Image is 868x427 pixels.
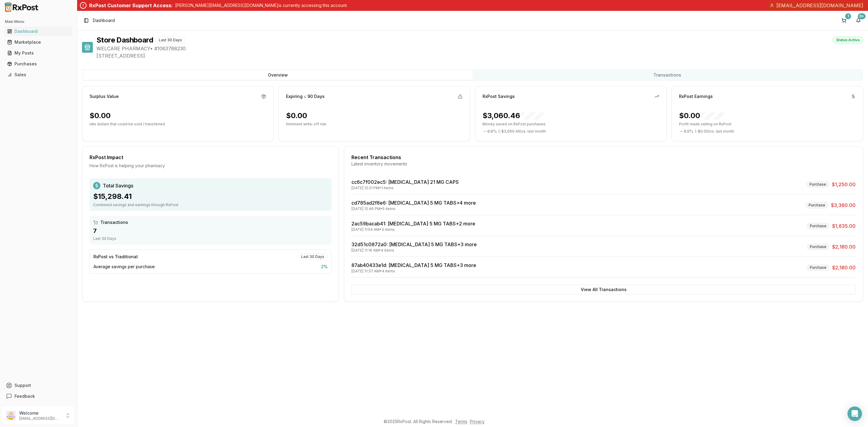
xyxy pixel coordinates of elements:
p: [EMAIL_ADDRESS][DOMAIN_NAME] [19,416,61,421]
div: Recent Transactions [351,154,856,161]
div: 7 [93,227,328,235]
div: $3,060.46 [483,111,544,121]
span: 2 % [321,264,328,270]
div: Purchase [806,181,829,188]
div: [DATE] 12:21 PM • 1 items [351,186,459,190]
img: RxPost Logo [2,2,41,12]
span: $3,360.00 [831,202,856,209]
span: ( - $0.00 ) vs. last month [695,129,734,134]
span: 0.0 % [684,129,693,134]
span: $1,635.00 [832,222,856,230]
a: cc6c7f002ec5: [MEDICAL_DATA] 21 MG CAPS [351,179,459,185]
button: 1 [839,16,849,25]
div: Dashboard [7,28,70,34]
div: Sales [7,72,70,78]
div: $0.00 [286,111,307,121]
span: $2,180.00 [832,264,856,271]
button: Overview [83,70,473,80]
div: Purchase [807,243,830,250]
button: Purchases [2,59,74,69]
div: Open Intercom Messenger [848,407,862,421]
div: RxPost Customer Support Access: [89,2,173,9]
span: Dashboard [93,17,115,24]
div: Purchase [807,223,830,229]
span: [STREET_ADDRESS] [96,52,863,59]
p: Profit made selling on RxPost [679,122,856,127]
p: Imminent write-off risk [286,122,463,127]
button: Transactions [473,70,862,80]
span: Average savings per purchase: [93,264,156,270]
p: Welcome [19,410,61,416]
button: Dashboard [2,27,74,36]
span: $2,180.00 [832,243,856,250]
a: Dashboard [5,26,72,37]
h2: Main Menu [5,19,72,24]
div: RxPost Earnings [679,93,713,99]
a: Privacy [470,419,485,424]
p: Idle dollars that could be sold / transferred [90,122,266,127]
span: $1,250.00 [832,181,856,188]
a: Sales [5,69,72,80]
div: $0.00 [679,111,724,121]
a: Terms [455,419,467,424]
div: $15,298.41 [93,192,328,201]
button: Feedback [2,391,74,402]
a: My Posts [5,48,72,58]
div: $0.00 [90,111,111,121]
span: ( - $3,060.46 ) vs. last month [498,129,546,134]
div: Surplus Value [90,93,119,99]
button: 9+ [854,16,863,25]
button: My Posts [2,48,74,58]
span: Transactions [100,219,128,225]
div: Last 30 Days [93,236,328,241]
div: Last 30 Days [298,253,328,260]
div: Expiring ≤ 90 Days [286,93,325,99]
div: Marketplace [7,39,70,45]
div: Combined savings and earnings through RxPost [93,203,328,207]
img: User avatar [6,411,16,420]
span: 0.0 % [487,129,497,134]
div: RxPost vs Traditional [93,254,138,260]
div: Status: Active [833,37,863,43]
button: Marketplace [2,37,74,47]
div: 9+ [858,13,866,19]
button: Sales [2,70,74,80]
div: Last 30 Days [156,37,185,43]
div: [DATE] 11:16 AM • 4 items [351,248,477,253]
div: RxPost Impact [90,154,332,161]
div: Purchases [7,61,70,67]
nav: breadcrumb [93,17,115,24]
p: [PERSON_NAME][EMAIL_ADDRESS][DOMAIN_NAME] is currently accessing this account. [175,2,348,8]
a: 32d51c0872a0: [MEDICAL_DATA] 5 MG TABS+3 more [351,241,477,247]
div: Latest inventory movements [351,161,856,167]
span: WELCARE PHARMACY • # 1063788230 [96,45,863,52]
div: 1 [845,13,851,19]
h1: Store Dashboard [96,35,153,45]
a: cd785ad2f8e6: [MEDICAL_DATA] 5 MG TABS+4 more [351,200,476,206]
button: View All Transactions [351,285,856,294]
span: Feedback [14,393,35,399]
div: My Posts [7,50,70,56]
p: Money saved on RxPost purchases [483,122,659,127]
div: [DATE] 11:37 AM • 4 items [351,269,476,274]
a: Purchases [5,58,72,69]
span: [EMAIL_ADDRESS][DOMAIN_NAME] [776,2,863,9]
a: 2ac59bacab41: [MEDICAL_DATA] 5 MG TABS+2 more [351,221,475,227]
div: [DATE] 11:54 AM • 3 items [351,227,475,232]
div: Purchase [805,202,829,209]
div: RxPost Savings [483,93,515,99]
div: [DATE] 12:46 PM • 5 items [351,206,476,211]
div: How RxPost is helping your pharmacy [90,163,332,169]
div: Purchase [807,264,830,271]
button: Support [2,380,74,391]
a: 87ab40433e1d: [MEDICAL_DATA] 5 MG TABS+3 more [351,262,476,268]
span: Total Savings [103,182,133,189]
a: Marketplace [5,37,72,48]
